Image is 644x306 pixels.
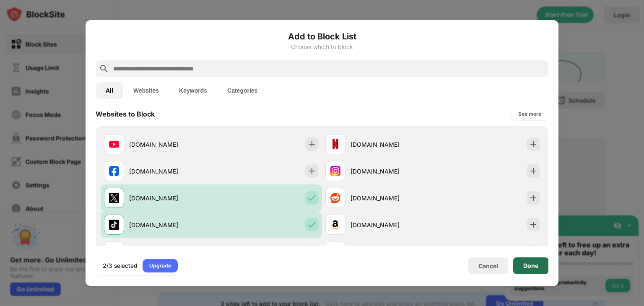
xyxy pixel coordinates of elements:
img: favicons [109,193,119,203]
div: [DOMAIN_NAME] [129,194,211,202]
div: [DOMAIN_NAME] [351,220,433,229]
div: [DOMAIN_NAME] [351,140,433,149]
div: [DOMAIN_NAME] [129,167,211,176]
div: Cancel [478,262,498,270]
button: Categories [217,82,267,99]
img: favicons [109,139,119,149]
div: [DOMAIN_NAME] [129,140,211,149]
div: [DOMAIN_NAME] [129,220,211,229]
div: Done [523,262,538,269]
img: favicons [109,220,119,230]
h6: Add to Block List [96,30,548,43]
img: favicons [330,193,340,203]
div: [DOMAIN_NAME] [351,167,433,176]
button: Websites [123,82,169,99]
div: Upgrade [149,262,171,270]
img: favicons [330,220,340,230]
div: Choose which to block [96,44,548,50]
img: favicons [109,166,119,176]
div: 2/3 selected [103,262,138,270]
img: favicons [330,166,340,176]
button: All [96,82,123,99]
img: favicons [330,139,340,149]
div: Websites to Block [96,110,155,118]
button: Keywords [169,82,217,99]
div: [DOMAIN_NAME] [351,194,433,202]
img: search.svg [99,64,109,74]
div: See more [518,110,541,118]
